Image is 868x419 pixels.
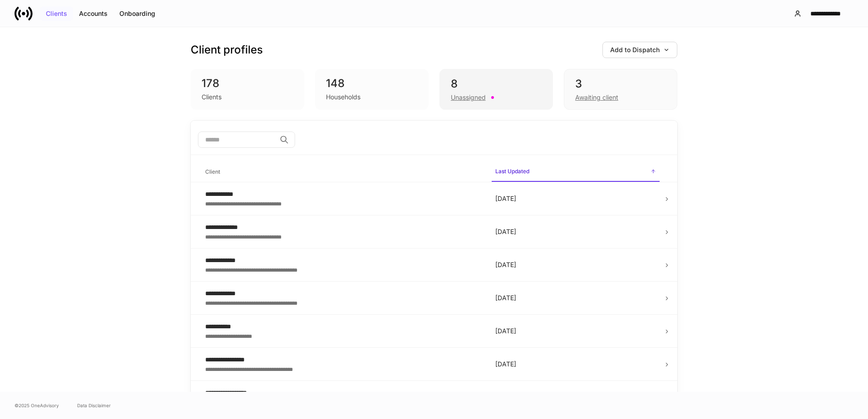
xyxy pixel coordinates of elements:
[119,10,155,17] div: Onboarding
[40,6,73,21] button: Clients
[73,6,113,21] button: Accounts
[46,10,67,17] div: Clients
[495,326,656,336] p: [DATE]
[326,93,360,102] div: Households
[610,47,670,53] div: Add to Dispatch
[575,77,666,91] div: 3
[602,42,677,58] button: Add to Dispatch
[202,93,222,102] div: Clients
[202,76,293,91] div: 178
[492,162,660,182] span: Last Updated
[15,402,59,409] span: © 2025 OneAdvisory
[326,76,418,91] div: 148
[495,293,656,302] p: [DATE]
[564,69,677,110] div: 3Awaiting client
[451,93,486,102] div: Unassigned
[495,227,656,236] p: [DATE]
[205,167,220,176] h6: Client
[77,402,111,409] a: Data Disclaimer
[439,69,553,110] div: 8Unassigned
[495,260,656,269] p: [DATE]
[113,6,161,21] button: Onboarding
[575,93,618,102] div: Awaiting client
[495,167,529,175] h6: Last Updated
[79,10,108,17] div: Accounts
[495,360,656,369] p: [DATE]
[202,163,484,181] span: Client
[191,43,263,57] h3: Client profiles
[451,77,542,91] div: 8
[495,194,656,203] p: [DATE]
